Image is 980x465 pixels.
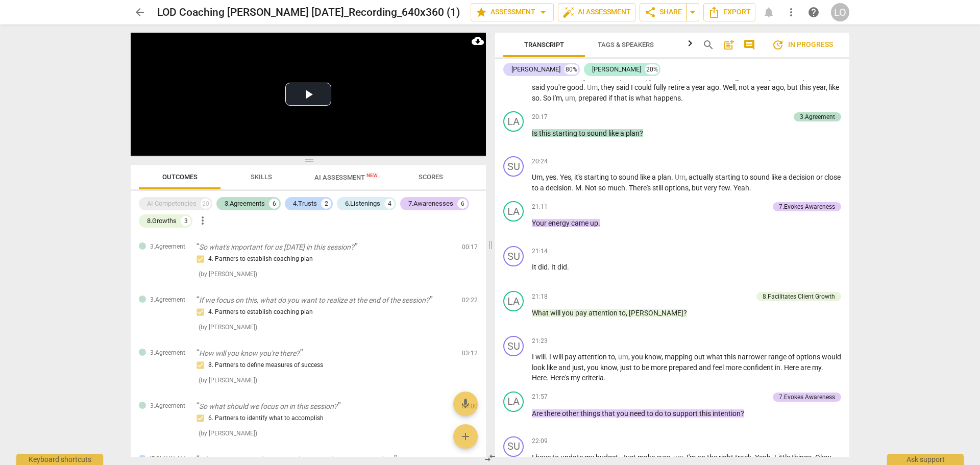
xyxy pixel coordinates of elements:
[580,409,602,418] span: things
[800,363,812,372] span: are
[562,309,575,317] span: you
[608,129,620,137] span: like
[799,83,813,91] span: this
[558,363,572,372] span: and
[201,199,211,209] div: 20
[553,353,565,361] span: will
[574,173,584,181] span: it's
[269,199,279,209] div: 6
[459,430,472,443] span: add
[618,353,628,361] span: Filler word
[462,243,478,252] span: 00:17
[617,363,620,372] span: ,
[546,173,556,181] span: yes
[532,353,535,361] span: I
[652,173,657,181] span: a
[547,73,562,81] span: time
[723,73,745,81] span: budget
[646,73,649,81] span: ,
[532,203,548,211] span: 21:11
[535,353,546,361] span: will
[692,184,704,192] span: but
[532,219,548,227] span: Your
[620,363,633,372] span: just
[550,309,562,317] span: will
[557,263,567,271] span: did
[588,73,596,81] span: to
[408,199,453,209] div: 7.Awarenesses
[816,173,824,181] span: or
[704,184,719,192] span: very
[821,363,823,372] span: .
[546,353,549,361] span: .
[601,83,616,91] span: they
[548,219,571,227] span: energy
[459,398,472,410] span: mic
[675,173,685,181] span: Filler word
[587,129,608,137] span: sound
[702,39,715,51] span: search
[784,83,787,91] span: ,
[562,94,565,102] span: ,
[532,129,539,137] span: Is
[772,39,833,51] span: In progress
[828,73,840,81] span: has
[640,3,687,21] button: Share
[575,94,578,102] span: ,
[649,73,662,81] span: you
[585,184,598,192] span: Not
[553,94,562,102] span: I'm
[689,173,715,181] span: actually
[788,353,796,361] span: of
[673,409,699,418] span: support
[196,242,454,253] p: So what's important for us [DATE] in this session?
[578,94,608,102] span: prepared
[551,263,557,271] span: It
[665,353,694,361] span: mapping
[547,363,558,372] span: like
[723,83,736,91] span: Well
[532,309,550,317] span: What
[565,94,575,102] span: Filler word
[775,363,780,372] span: in
[749,73,759,81] span: I've
[150,349,185,357] span: 3.Agreement
[694,353,706,361] span: out
[736,83,739,91] span: ,
[293,199,317,209] div: 4.Trusts
[826,83,829,91] span: ,
[661,353,665,361] span: ,
[668,83,686,91] span: retire
[251,173,272,181] span: Skills
[608,353,615,361] span: to
[532,337,548,346] span: 21:23
[511,64,560,75] div: [PERSON_NAME]
[719,184,730,192] span: few
[558,3,635,21] button: AI Assessment
[619,173,640,181] span: sound
[779,202,835,211] div: 7.Evokes Awareness
[620,129,626,137] span: a
[598,41,654,48] span: Tags & Speakers
[682,73,694,81] span: I've
[749,184,751,192] span: .
[629,309,683,317] span: [PERSON_NAME]
[768,353,788,361] span: range
[681,94,683,102] span: .
[665,184,689,192] span: options
[562,6,575,18] span: auto_fix_high
[780,363,784,372] span: .
[503,336,524,356] div: Change speaker
[587,363,600,372] span: you
[741,37,757,53] button: Show/Hide comments
[745,73,749,81] span: .
[134,6,146,18] span: arrow_back
[647,409,655,418] span: to
[785,6,797,18] span: more_vert
[831,3,849,21] button: LO
[743,39,755,51] span: comment
[804,3,823,21] a: Help
[671,173,675,181] span: .
[719,83,723,91] span: .
[571,374,582,382] span: my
